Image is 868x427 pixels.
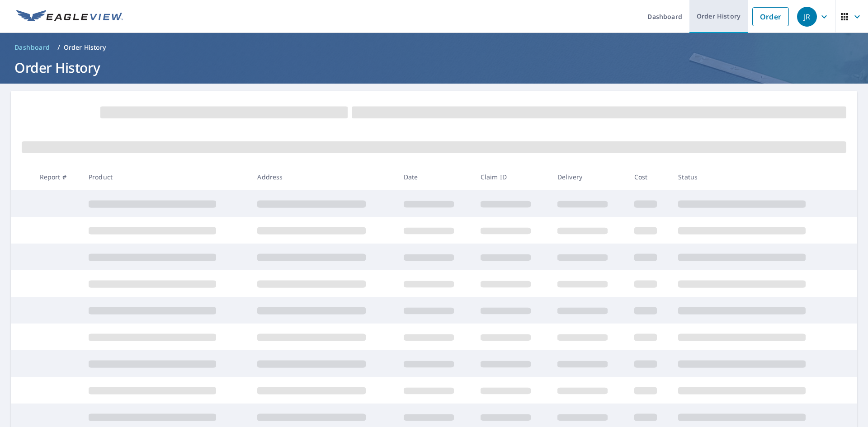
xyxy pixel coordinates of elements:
[11,40,54,55] a: Dashboard
[797,7,817,27] div: JR
[627,164,671,190] th: Cost
[81,164,250,190] th: Product
[752,7,789,26] a: Order
[473,164,550,190] th: Claim ID
[16,10,123,23] img: EV Logo
[57,42,60,53] li: /
[11,58,857,77] h1: Order History
[11,40,857,55] nav: breadcrumb
[671,164,840,190] th: Status
[64,43,106,52] p: Order History
[14,43,50,52] span: Dashboard
[550,164,627,190] th: Delivery
[33,164,81,190] th: Report #
[396,164,473,190] th: Date
[250,164,396,190] th: Address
